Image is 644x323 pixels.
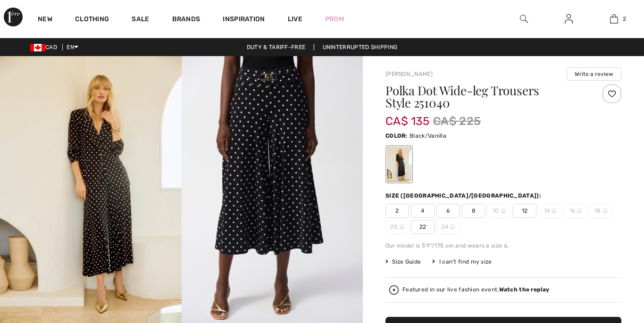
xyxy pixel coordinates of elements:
[557,13,580,25] a: Sign In
[410,133,446,139] span: Black/Vanilla
[411,220,435,234] span: 22
[565,13,573,25] img: My Info
[385,257,421,266] span: Size Guide
[400,224,404,229] img: ring-m.svg
[288,14,302,24] a: Live
[132,15,149,25] a: Sale
[436,204,460,218] span: 6
[462,204,485,218] span: 8
[385,220,409,234] span: 20
[385,84,582,109] h1: Polka Dot Wide-leg Trousers Style 251040
[385,191,543,200] div: Size ([GEOGRAPHIC_DATA]/[GEOGRAPHIC_DATA]):
[67,44,78,50] span: EN
[4,8,23,26] img: 1ère Avenue
[603,208,608,213] img: ring-m.svg
[387,147,411,182] div: Black/Vanilla
[75,15,109,25] a: Clothing
[325,14,344,24] a: Prom
[30,44,61,50] span: CAD
[385,241,621,250] div: Our model is 5'9"/175 cm and wears a size 6.
[487,204,511,218] span: 10
[385,105,429,128] span: CA$ 135
[172,15,201,25] a: Brands
[433,113,481,130] span: CA$ 225
[436,220,460,234] span: 24
[389,285,399,295] img: Watch the replay
[432,257,492,266] div: I can't find my size
[610,13,618,25] img: My Bag
[450,224,455,229] img: ring-m.svg
[501,208,506,213] img: ring-m.svg
[520,13,528,25] img: search the website
[567,67,621,81] button: Write a review
[385,71,433,77] a: [PERSON_NAME]
[402,287,549,293] div: Featured in our live fashion event.
[564,204,587,218] span: 16
[30,44,45,51] img: Canadian Dollar
[589,204,613,218] span: 18
[513,204,536,218] span: 12
[552,208,556,213] img: ring-m.svg
[38,15,52,25] a: New
[223,15,265,25] span: Inspiration
[623,15,626,23] span: 2
[592,13,636,25] a: 2
[577,208,582,213] img: ring-m.svg
[499,286,550,293] strong: Watch the replay
[411,204,435,218] span: 4
[385,133,408,139] span: Color:
[538,204,562,218] span: 14
[385,204,409,218] span: 2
